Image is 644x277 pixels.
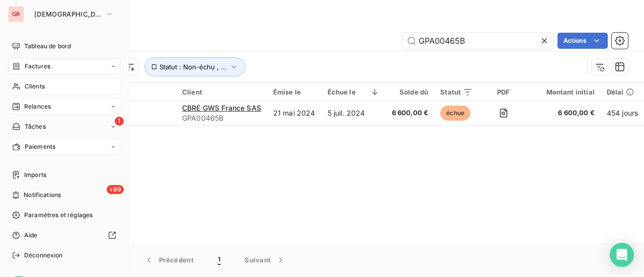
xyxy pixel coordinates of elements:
[34,10,102,18] span: [DEMOGRAPHIC_DATA]
[534,108,595,118] span: 6 600,00 €
[8,227,120,243] a: Aide
[534,88,595,96] div: Montant initial
[8,6,24,22] div: GR
[24,191,61,200] span: Notifications
[218,255,220,265] span: 1
[24,42,71,51] span: Tableau de bord
[267,101,321,125] td: 21 mai 2024
[557,33,608,49] button: Actions
[182,104,261,112] span: CBRE GWS France SAS
[25,142,55,151] span: Paiements
[8,38,120,54] a: Tableau de bord
[24,231,38,240] span: Aide
[25,122,46,131] span: Tâches
[607,88,638,96] div: Délai
[144,57,246,76] button: Statut : Non-échu , ...
[182,113,261,123] span: GPA00465B
[392,108,429,118] span: 6 600,00 €
[440,106,470,121] span: échue
[24,211,93,220] span: Paramètres et réglages
[206,249,232,270] button: 1
[610,243,634,267] div: Open Intercom Messenger
[159,63,227,71] span: Statut : Non-échu , ...
[24,251,63,260] span: Déconnexion
[8,119,120,135] a: 1Tâches
[8,99,120,115] a: Relances
[273,88,315,96] div: Émise le
[8,58,120,74] a: Factures
[24,170,46,179] span: Imports
[8,78,120,95] a: Clients
[25,82,45,91] span: Clients
[321,101,386,125] td: 5 juil. 2024
[8,167,120,183] a: Imports
[25,62,50,71] span: Factures
[24,102,51,111] span: Relances
[232,249,298,270] button: Suivant
[392,88,429,96] div: Solde dû
[132,249,206,270] button: Précédent
[485,88,522,96] div: PDF
[8,207,120,223] a: Paramètres et réglages
[440,88,473,96] div: Statut
[601,101,644,125] td: 454 jours
[328,88,380,96] div: Échue le
[115,117,124,126] span: 1
[182,88,261,96] div: Client
[107,185,124,194] span: +99
[403,33,553,49] input: Rechercher
[8,139,120,155] a: Paiements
